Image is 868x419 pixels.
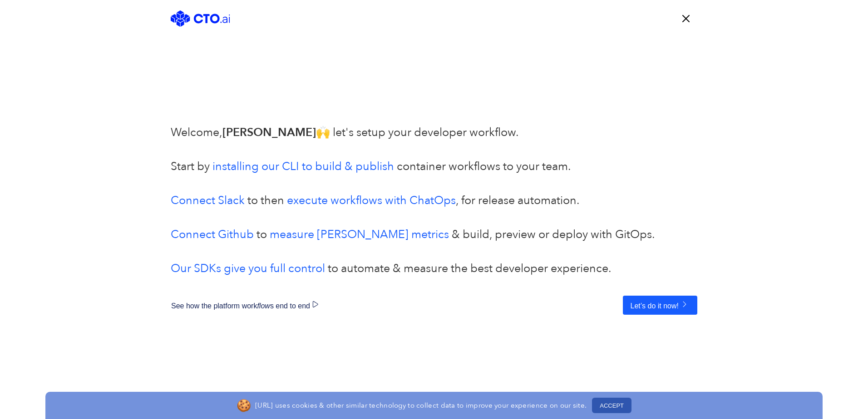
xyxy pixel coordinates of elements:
a: Our SDKs give you full control [171,261,325,276]
p: Welcome, 🙌 let's setup your developer workflow. [171,124,697,158]
a: execute workflows with ChatOps [287,193,456,208]
button: See how the platform workflows end to end [171,296,329,315]
a: Connect Github [171,227,254,242]
button: Let’s do it now! [623,296,697,315]
p: [URL] uses cookies & other similar technology to collect data to improve your experience on our s... [255,401,587,410]
a: Connect Slack [171,193,245,208]
a: measure [PERSON_NAME] metrics [270,227,449,242]
a: installing our CLI to build & publish [212,159,394,174]
button: ACCEPT [592,398,631,413]
img: cto-full-logo-blue-new.svg [171,10,230,27]
p: Start by container workflows to your team. to then , for release automation. to & build, preview ... [171,158,697,278]
i: flow [257,302,270,310]
span: [PERSON_NAME] [222,125,316,140]
span: 🍪 [237,397,251,414]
